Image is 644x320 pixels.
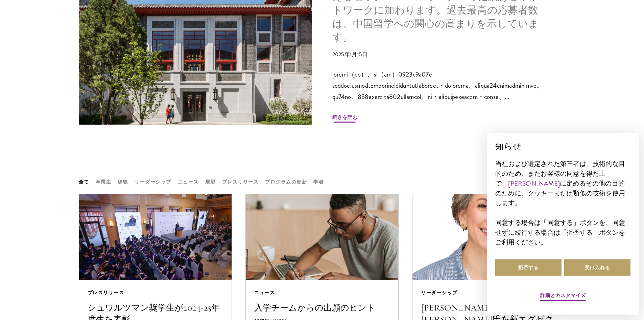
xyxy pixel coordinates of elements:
button: 拒否する [495,259,562,276]
button: 受け入れる [564,259,630,276]
button: リーダーシップ [135,178,171,186]
font: 展望 [205,178,216,186]
font: プレスリリース [88,289,124,296]
font: リーダーシップ [421,289,458,296]
button: 全て [79,178,89,186]
a: [PERSON_NAME] [508,178,560,188]
font: 知らせ [495,141,521,152]
font: 続きを読む [332,114,358,121]
font: 全て [79,178,89,186]
font: ニュース [254,289,275,296]
button: 展望 [205,178,216,186]
font: に定めるその他の目的のために、クッキーまたは類似の技術を使用します。 [495,178,625,208]
button: 経験 [118,178,128,186]
font: 経験 [118,178,128,186]
font: 入学チームからの出願のヒント [254,302,376,313]
font: 2025年1月15日 [332,50,368,59]
font: 卒業生 [96,178,112,186]
button: 詳細とカスタマイズ [540,290,586,302]
button: ニュース [178,178,199,186]
font: 同意する場合は「同意する」ボタンを、同意せずに続行する場合は「拒否する」ボタンをご利用ください。 [495,218,625,247]
font: 詳細とカスタマイズ [540,292,586,299]
font: リーダーシップ [135,178,171,186]
button: 卒業生 [96,178,112,186]
button: プログラムの更新 [265,178,307,186]
font: ニュース [178,178,199,186]
button: プレスリリース [222,178,259,186]
button: 学者 [313,178,324,186]
font: 当社および選定された第三者は、技術的な目的のため、またお客様の同意を得た上で、 [495,159,625,188]
font: プログラムの更新 [265,178,307,186]
font: プレスリリース [222,178,259,186]
font: 拒否する [518,264,539,271]
font: 受け入れる [585,264,610,271]
font: 学者 [313,178,324,186]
